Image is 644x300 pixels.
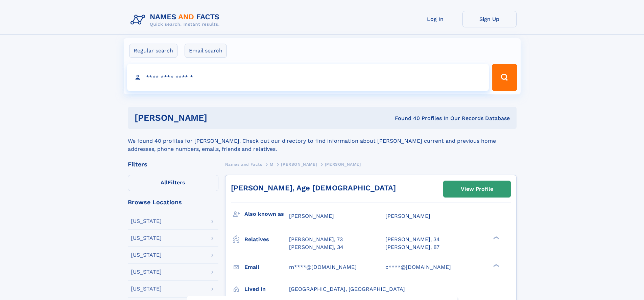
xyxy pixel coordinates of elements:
[289,286,405,292] span: [GEOGRAPHIC_DATA], [GEOGRAPHIC_DATA]
[225,160,262,168] a: Names and Facts
[128,161,218,167] div: Filters
[289,236,343,243] a: [PERSON_NAME], 73
[244,283,289,295] h3: Lived in
[131,218,162,224] div: [US_STATE]
[128,11,225,29] img: Logo Names and Facts
[270,160,273,168] a: M
[281,162,317,167] span: [PERSON_NAME]
[289,244,343,251] a: [PERSON_NAME], 34
[492,64,517,91] button: Search Button
[128,199,218,205] div: Browse Locations
[270,162,273,167] span: M
[127,64,489,91] input: search input
[492,263,500,268] div: ❯
[131,286,162,292] div: [US_STATE]
[244,234,289,245] h3: Relatives
[135,114,301,122] h1: [PERSON_NAME]
[461,181,493,197] div: View Profile
[244,261,289,273] h3: Email
[161,179,168,186] span: All
[131,252,162,258] div: [US_STATE]
[244,208,289,220] h3: Also known as
[128,129,517,153] div: We found 40 profiles for [PERSON_NAME]. Check out our directory to find information about [PERSON...
[492,236,500,240] div: ❯
[385,213,430,219] span: [PERSON_NAME]
[131,235,162,241] div: [US_STATE]
[408,11,462,27] a: Log In
[131,269,162,275] div: [US_STATE]
[281,160,317,168] a: [PERSON_NAME]
[129,44,177,58] label: Regular search
[325,162,361,167] span: [PERSON_NAME]
[289,213,334,219] span: [PERSON_NAME]
[462,11,517,27] a: Sign Up
[444,181,510,197] a: View Profile
[385,236,440,243] a: [PERSON_NAME], 34
[231,184,396,192] a: [PERSON_NAME], Age [DEMOGRAPHIC_DATA]
[385,244,439,251] a: [PERSON_NAME], 87
[301,115,510,122] div: Found 40 Profiles In Our Records Database
[128,175,218,191] label: Filters
[185,44,227,58] label: Email search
